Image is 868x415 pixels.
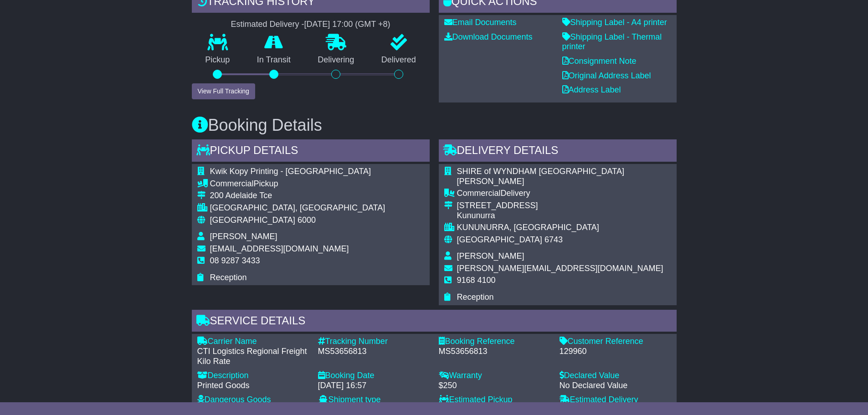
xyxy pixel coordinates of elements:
a: Shipping Label - Thermal printer [562,32,662,51]
div: No Declared Value [560,381,671,391]
p: Pickup [192,55,244,65]
span: 6743 [544,235,563,244]
div: Customer Reference [560,337,671,347]
span: [PERSON_NAME] [210,232,277,241]
div: Description [197,371,309,381]
div: Tracking Number [318,337,430,347]
span: SHIRE of WYNDHAM [GEOGRAPHIC_DATA][PERSON_NAME] [457,167,624,186]
div: [GEOGRAPHIC_DATA], [GEOGRAPHIC_DATA] [210,203,385,213]
span: Kwik Kopy Printing - [GEOGRAPHIC_DATA] [210,167,371,176]
div: $250 [439,381,550,391]
span: Reception [457,292,494,302]
div: Printed Goods [197,381,309,391]
h3: Booking Details [192,116,677,134]
div: 129960 [560,347,671,357]
div: Delivery Details [439,139,677,164]
span: Reception [210,273,247,282]
div: Booking Reference [439,337,550,347]
div: KUNUNURRA, [GEOGRAPHIC_DATA] [457,223,671,233]
div: Carrier Name [197,337,309,347]
span: Commercial [457,189,501,198]
div: CTI Logistics Regional Freight Kilo Rate [197,347,309,366]
div: Pickup Details [192,139,430,164]
div: Warranty [439,371,550,381]
a: Email Documents [444,18,517,27]
div: Dangerous Goods [197,395,309,405]
span: 08 9287 3433 [210,256,260,265]
span: [GEOGRAPHIC_DATA] [457,235,542,244]
div: Estimated Delivery - [192,20,430,30]
a: Consignment Note [562,56,637,66]
div: [DATE] 16:57 [318,381,430,391]
span: 9168 4100 [457,276,496,285]
span: [GEOGRAPHIC_DATA] [210,215,295,225]
div: Service Details [192,310,677,334]
a: Original Address Label [562,71,651,80]
div: Declared Value [560,371,671,381]
span: 6000 [298,215,316,225]
a: Shipping Label - A4 printer [562,18,667,27]
p: In Transit [243,55,304,65]
button: View Full Tracking [192,83,255,99]
div: Delivery [457,189,671,199]
span: [EMAIL_ADDRESS][DOMAIN_NAME] [210,244,349,253]
div: [DATE] 17:00 (GMT +8) [304,20,390,30]
a: Address Label [562,85,621,94]
div: MS53656813 [439,347,550,357]
div: [STREET_ADDRESS] [457,201,671,211]
p: Delivering [304,55,368,65]
div: Shipment type [318,395,430,405]
p: Delivered [368,55,430,65]
div: Estimated Pickup [439,395,550,405]
span: Commercial [210,179,254,188]
a: Download Documents [444,32,533,41]
div: MS53656813 [318,347,430,357]
div: Booking Date [318,371,430,381]
div: 200 Adelaide Tce [210,191,385,201]
span: [PERSON_NAME] [457,251,524,261]
span: [PERSON_NAME][EMAIL_ADDRESS][DOMAIN_NAME] [457,264,663,273]
div: Estimated Delivery [560,395,671,405]
div: Kununurra [457,211,671,221]
div: Pickup [210,179,385,189]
